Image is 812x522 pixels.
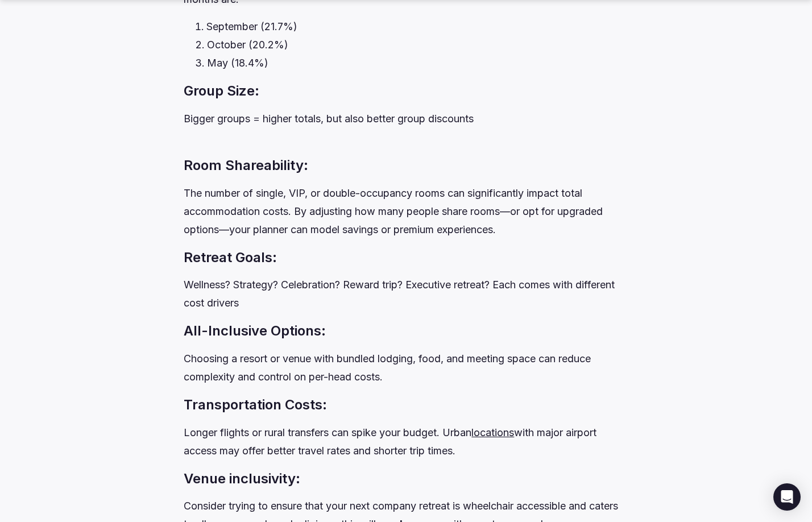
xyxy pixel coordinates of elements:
p: Bigger groups = higher totals, but also better group discounts [184,110,628,128]
p: The number of single, VIP, or double-occupancy rooms can significantly impact total accommodation... [184,184,628,239]
h3: Transportation Costs: [184,395,628,415]
u: locations [471,426,514,438]
h3: Group Size: [184,81,628,101]
li: May (18.4%) [195,54,628,72]
li: October (20.2%) [195,36,628,54]
p: Wellness? Strategy? Celebration? Reward trip? Executive retreat? Each comes with different cost d... [184,276,628,312]
div: Open Intercom Messenger [773,483,801,511]
h3: Retreat Goals: [184,248,628,267]
h3: All-Inclusive Options: [184,321,628,341]
h3: Room Shareability: [184,137,628,175]
li: September (21.7%) [195,18,628,36]
p: Longer flights or rural transfers can spike your budget. Urban with major airport access may offe... [184,424,628,460]
p: Choosing a resort or venue with bundled lodging, food, and meeting space can reduce complexity an... [184,350,628,386]
h3: Venue inclusivity: [184,469,628,488]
